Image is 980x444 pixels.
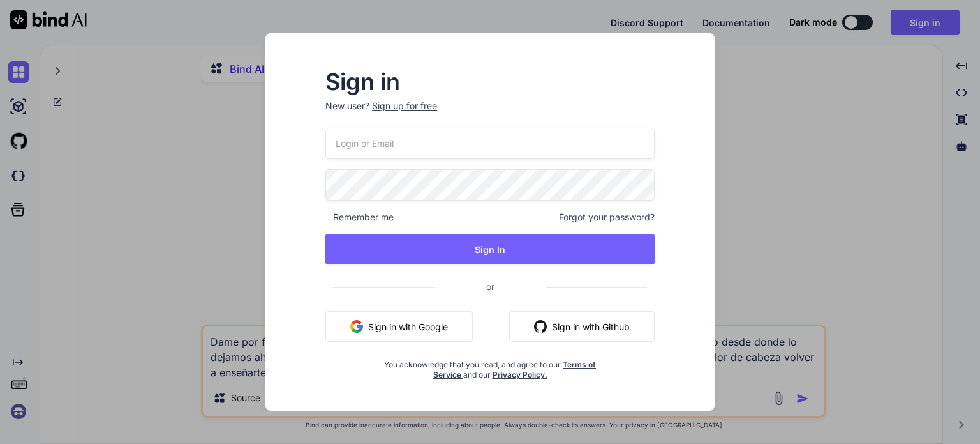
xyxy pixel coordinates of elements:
div: Sign up for free [372,100,437,112]
span: Remember me [325,211,394,224]
img: google [350,320,363,333]
a: Terms of Service [433,360,597,379]
button: Sign in with Google [325,311,473,342]
button: Sign In [325,234,655,264]
p: New user? [325,100,655,128]
a: Privacy Policy. [493,370,547,379]
h2: Sign in [325,72,655,92]
div: You acknowledge that you read, and agree to our and our [380,352,600,380]
span: or [435,271,546,302]
img: github [534,320,547,333]
span: Forgot your password? [559,211,655,224]
button: Sign in with Github [509,311,655,342]
input: Login or Email [325,128,655,159]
